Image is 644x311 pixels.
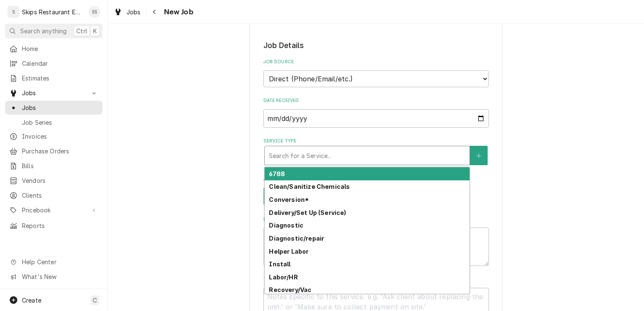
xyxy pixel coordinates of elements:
[22,88,86,97] span: Jobs
[22,161,98,170] span: Bills
[22,132,98,141] span: Invoices
[269,222,303,229] strong: Diagnostic
[5,174,102,188] a: Vendors
[20,27,67,35] span: Search anything
[22,272,97,281] span: What's New
[5,188,102,202] a: Clients
[22,221,98,230] span: Reports
[22,44,98,53] span: Home
[89,6,100,18] div: Shan Skipper's Avatar
[269,170,285,177] strong: 6788
[5,71,102,85] a: Estimates
[5,42,102,56] a: Home
[5,129,102,143] a: Invoices
[263,97,489,127] div: Date Received
[269,286,311,293] strong: Recovery/Vac
[263,59,489,65] label: Job Source
[263,176,489,206] div: Job Type
[269,183,350,190] strong: Clean/Sanitize Chemicals
[269,260,290,268] strong: Install
[269,235,324,242] strong: Diagnostic/repair
[269,273,298,281] strong: Labor/HR
[263,176,489,182] label: Job Type
[5,86,102,100] a: Go to Jobs
[22,59,98,68] span: Calendar
[476,153,481,159] svg: Create New Service
[22,257,97,266] span: Help Center
[22,147,98,155] span: Purchase Orders
[89,6,100,18] div: SS
[22,297,41,304] span: Create
[263,276,489,283] label: Technician Instructions
[5,219,102,233] a: Reports
[22,191,98,200] span: Clients
[263,40,489,51] legend: Job Details
[22,74,98,83] span: Estimates
[22,103,98,112] span: Jobs
[5,115,102,129] a: Job Series
[263,138,489,165] div: Service Type
[5,101,102,115] a: Jobs
[263,97,489,104] label: Date Received
[5,203,102,217] a: Go to Pricebook
[5,144,102,158] a: Purchase Orders
[5,270,102,284] a: Go to What's New
[263,216,489,266] div: Reason For Call
[110,5,144,19] a: Jobs
[470,146,488,165] button: Create New Service
[76,27,87,35] span: Ctrl
[269,196,309,203] strong: Conversion*
[5,159,102,173] a: Bills
[22,8,84,16] div: Skips Restaurant Equipment
[93,296,97,305] span: C
[126,8,141,16] span: Jobs
[93,27,97,35] span: K
[22,118,98,127] span: Job Series
[161,6,193,18] span: New Job
[269,248,309,255] strong: Helper Labor
[22,206,86,214] span: Pricebook
[269,209,346,216] strong: Delivery/Set Up (Service)
[22,176,98,185] span: Vendors
[263,59,489,87] div: Job Source
[148,5,161,19] button: Navigate back
[263,216,489,223] label: Reason For Call
[263,109,489,128] input: yyyy-mm-dd
[8,6,19,18] div: S
[263,138,489,145] label: Service Type
[5,24,102,38] button: Search anythingCtrlK
[5,255,102,269] a: Go to Help Center
[5,56,102,70] a: Calendar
